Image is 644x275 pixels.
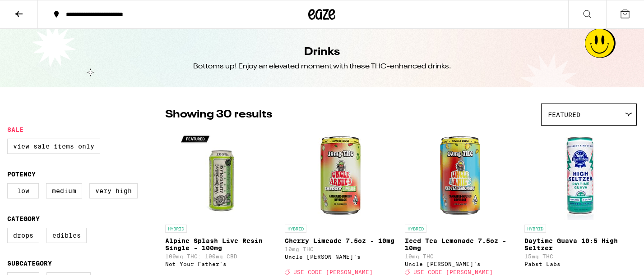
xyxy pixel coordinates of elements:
[293,269,373,275] span: USE CODE [PERSON_NAME]
[165,107,272,122] p: Showing 30 results
[165,253,278,259] p: 100mg THC: 100mg CBD
[285,254,397,260] div: Uncle [PERSON_NAME]'s
[7,215,40,222] legend: Category
[405,261,517,267] div: Uncle [PERSON_NAME]'s
[524,225,546,233] p: HYBRID
[405,237,517,252] p: Iced Tea Lemonade 7.5oz - 10mg
[46,183,82,198] label: Medium
[7,139,100,154] label: View Sale Items Only
[524,261,637,267] div: Pabst Labs
[7,183,39,198] label: Low
[548,111,580,118] span: Featured
[304,45,340,60] h1: Drinks
[165,237,278,252] p: Alpine Splash Live Resin Single - 100mg
[524,237,637,252] p: Daytime Guava 10:5 High Seltzer
[285,225,306,233] p: HYBRID
[285,237,397,244] p: Cherry Limeade 7.5oz - 10mg
[165,225,187,233] p: HYBRID
[176,130,267,220] img: Not Your Father's - Alpine Splash Live Resin Single - 100mg
[46,228,87,243] label: Edibles
[405,225,426,233] p: HYBRID
[89,183,138,198] label: Very High
[7,228,39,243] label: Drops
[7,260,52,267] legend: Subcategory
[7,171,36,178] legend: Potency
[285,246,397,252] p: 10mg THC
[524,253,637,259] p: 15mg THC
[413,269,493,275] span: USE CODE [PERSON_NAME]
[535,130,625,220] img: Pabst Labs - Daytime Guava 10:5 High Seltzer
[193,62,451,72] div: Bottoms up! Enjoy an elevated moment with these THC-enhanced drinks.
[165,261,278,267] div: Not Your Father's
[296,130,386,220] img: Uncle Arnie's - Cherry Limeade 7.5oz - 10mg
[416,130,506,220] img: Uncle Arnie's - Iced Tea Lemonade 7.5oz - 10mg
[7,126,23,133] legend: Sale
[405,253,517,259] p: 10mg THC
